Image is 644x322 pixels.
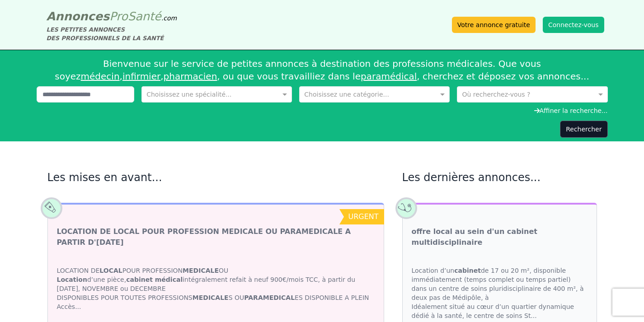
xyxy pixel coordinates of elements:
span: Pro [109,9,128,23]
div: Affiner la recherche... [37,106,608,115]
a: infirmier [122,71,160,82]
span: Santé [128,9,161,23]
a: paramédical [361,71,417,82]
strong: cabinet [454,267,481,274]
a: Votre annonce gratuite [452,17,536,33]
span: .com [161,14,177,22]
div: LOCATION DE POUR PROFESSION OU d’une pièce, intégralement refait à neuf 900€/mois TCC, à partir d... [48,257,384,320]
a: AnnoncesProSanté.com [47,9,177,23]
a: pharmacien [164,71,217,82]
span: Annonces [47,9,110,23]
h2: Les mises en avant... [47,170,384,185]
a: médecin [81,71,120,82]
div: LES PETITES ANNONCES DES PROFESSIONNELS DE LA SANTÉ [47,25,177,42]
strong: MEDICALE [193,294,229,301]
button: Rechercher [560,121,607,138]
h2: Les dernières annonces... [402,170,597,185]
strong: MEDICALE [183,267,219,274]
strong: cabinet médical [126,276,183,283]
strong: LOCAL [99,267,122,274]
div: Bienvenue sur le service de petites annonces à destination des professions médicales. Que vous so... [37,54,608,86]
a: offre local au sein d'un cabinet multidisciplinaire [412,226,588,248]
span: urgent [348,212,378,221]
a: LOCATION DE LOCAL POUR PROFESSION MEDICALE OU PARAMEDICALE A PARTIR D'[DATE] [57,226,375,248]
button: Connectez-vous [543,17,604,33]
strong: Location [57,276,87,283]
strong: PARAMEDICAL [244,294,295,301]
